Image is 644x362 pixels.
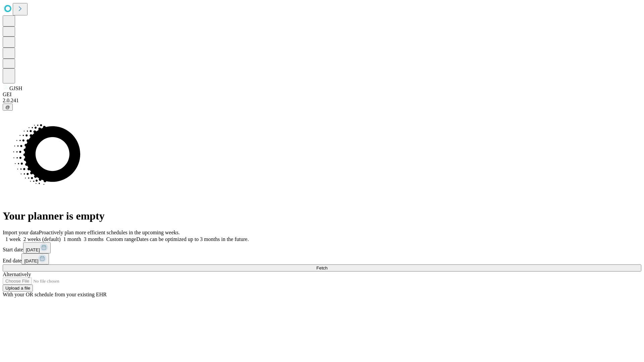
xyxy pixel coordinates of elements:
button: @ [3,104,13,111]
span: Dates can be optimized up to 3 months in the future. [136,236,249,242]
button: Fetch [3,264,641,271]
span: @ [5,105,10,110]
div: Start date [3,242,641,253]
span: Alternatively [3,271,31,277]
span: Custom range [106,236,136,242]
span: With your OR schedule from your existing EHR [3,292,107,297]
span: [DATE] [24,258,38,263]
span: GJSH [9,85,22,91]
button: [DATE] [23,242,51,253]
span: 2 weeks (default) [23,236,61,242]
div: 2.0.241 [3,98,641,104]
span: [DATE] [26,247,40,252]
span: Import your data [3,230,39,235]
span: Fetch [316,265,327,270]
span: 1 week [5,236,21,242]
button: Upload a file [3,285,33,292]
h1: Your planner is empty [3,210,641,222]
div: End date [3,253,641,264]
span: 3 months [84,236,104,242]
span: 1 month [63,236,81,242]
div: GEI [3,92,641,98]
span: Proactively plan more efficient schedules in the upcoming weeks. [39,230,180,235]
button: [DATE] [21,253,49,264]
